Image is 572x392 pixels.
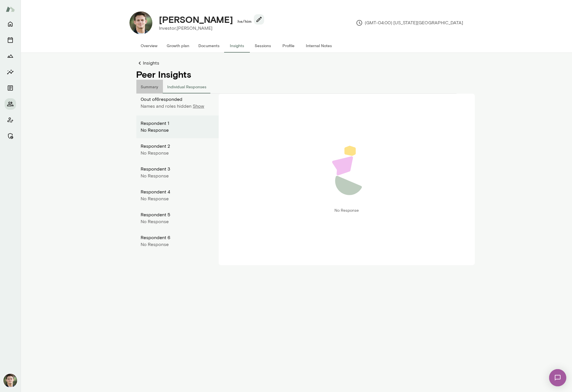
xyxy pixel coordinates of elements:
h6: he/him [238,19,252,24]
div: No Response [141,127,214,134]
div: Respondent 2 [141,143,214,150]
div: No Response [141,241,214,248]
button: Manage [5,130,16,142]
div: No Response [141,150,214,157]
button: Sessions [5,34,16,46]
button: Documents [5,82,16,94]
button: Home [5,18,16,30]
button: Sessions [250,39,276,53]
button: Individual Responses [163,80,211,93]
div: Respondent 4No Response [136,184,219,207]
h4: [PERSON_NAME] [159,14,233,25]
div: No Response [141,195,214,202]
div: Respondent 6No Response [136,230,219,253]
button: Client app [5,114,16,126]
button: Documents [194,39,224,53]
h4: Peer Insights [136,69,457,80]
p: Investor, [PERSON_NAME] [159,25,260,32]
p: No Response [334,208,359,213]
div: Respondent 6 [141,234,214,241]
button: Growth plan [162,39,194,53]
div: Respondent 3 [141,166,214,173]
p: Names and roles hidden [141,103,193,110]
div: Respondent 3No Response [136,161,219,184]
div: No Response [141,218,214,225]
a: Insights [136,60,457,67]
p: (GMT-04:00) [US_STATE][GEOGRAPHIC_DATA] [356,19,463,26]
div: Respondent 2No Response [136,138,219,161]
img: Alex Marcus [3,374,17,387]
div: No Response [141,173,214,179]
button: Profile [276,39,302,53]
div: Respondent 5 [141,211,214,218]
img: Alex Marcus [129,11,152,34]
p: 0 out of 6 responded [141,96,219,103]
div: Respondent 1 [141,120,214,127]
img: No Response [331,146,362,200]
p: Show [193,103,204,110]
img: Mento [6,4,15,15]
div: Respondent 4 [141,189,214,195]
button: Insights [224,39,250,53]
div: responses-tab [136,80,457,93]
button: Overview [136,39,162,53]
button: Members [5,98,16,110]
button: Internal Notes [302,39,337,53]
button: Summary [136,80,163,93]
button: Growth Plan [5,50,16,62]
div: Respondent 1No Response [136,115,219,138]
div: Respondent 5No Response [136,207,219,230]
button: Insights [5,66,16,78]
